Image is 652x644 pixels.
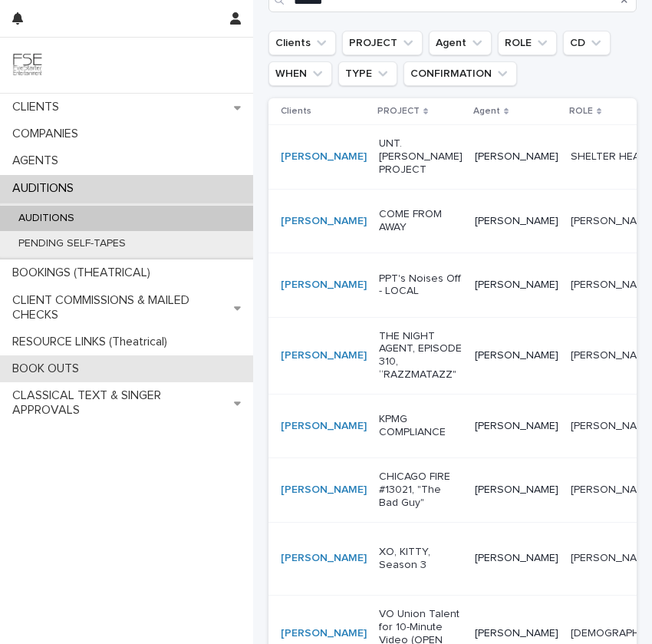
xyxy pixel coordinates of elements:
p: CLIENTS [6,100,71,114]
p: [PERSON_NAME] [475,484,558,497]
p: AUDITIONS [6,212,87,225]
p: AGENTS [6,154,71,168]
p: [PERSON_NAME] [475,552,558,565]
p: [PERSON_NAME] [475,349,558,362]
p: THE NIGHT AGENT, EPISODE 310, “RAZZMATAZZ" [379,330,463,381]
a: [PERSON_NAME] [281,279,367,292]
p: [PERSON_NAME] [475,627,558,640]
button: Clients [268,31,336,55]
p: BOOK OUTS [6,362,91,376]
p: Agent [473,103,500,120]
a: [PERSON_NAME] [281,420,367,433]
p: BOOKINGS (THEATRICAL) [6,266,163,280]
p: XO, KITTY, Season 3 [379,546,463,572]
p: [PERSON_NAME] [475,279,558,292]
img: 9JgRvJ3ETPGCJDhvPVA5 [12,50,43,81]
p: [PERSON_NAME] [475,215,558,228]
button: TYPE [338,61,397,86]
p: CLIENT COMMISSIONS & MAILED CHECKS [6,293,234,322]
a: [PERSON_NAME] [281,552,367,565]
p: COME FROM AWAY [379,208,463,234]
p: COMPANIES [6,127,91,141]
button: CD [563,31,611,55]
p: Clients [281,103,311,120]
a: [PERSON_NAME] [281,215,367,228]
a: [PERSON_NAME] [281,484,367,497]
a: [PERSON_NAME] [281,627,367,640]
p: [PERSON_NAME] [475,150,558,163]
p: PROJECT [377,103,420,120]
button: Agent [429,31,492,55]
button: CONFIRMATION [403,61,517,86]
p: RESOURCE LINKS (Theatrical) [6,335,179,349]
p: CLASSICAL TEXT & SINGER APPROVALS [6,388,234,418]
p: AUDITIONS [6,181,86,196]
button: WHEN [268,61,332,86]
a: [PERSON_NAME] [281,349,367,362]
p: KPMG COMPLIANCE [379,413,463,439]
p: CHICAGO FIRE #13021, "The Bad Guy" [379,471,463,509]
p: ROLE [569,103,593,120]
p: PPT's Noises Off - LOCAL [379,272,463,299]
a: [PERSON_NAME] [281,150,367,163]
button: PROJECT [342,31,423,55]
p: [PERSON_NAME] [475,420,558,433]
button: ROLE [498,31,557,55]
p: UNT. [PERSON_NAME] PROJECT [379,137,463,176]
p: PENDING SELF-TAPES [6,237,138,250]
